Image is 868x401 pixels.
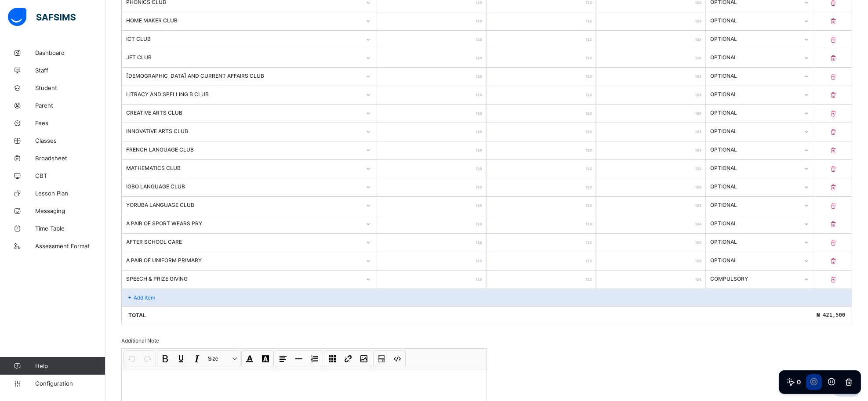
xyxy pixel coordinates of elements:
[291,351,306,366] button: Horizontal line
[126,257,361,264] div: A PAIR OF UNIFORM PRIMARY
[140,351,155,366] button: Redo
[121,337,159,344] span: Additional Note
[35,190,105,197] span: Lesson Plan
[126,202,361,208] div: YORUBA LANGUAGE CLUB
[710,220,799,227] div: OPTIONAL
[124,351,139,366] button: Undo
[356,351,371,366] button: Image
[126,128,361,134] div: INNOVATIVE ARTS CLUB
[710,54,799,61] div: OPTIONAL
[205,351,240,366] button: Size
[189,351,204,366] button: Italic
[134,294,155,301] p: Add item
[126,183,361,190] div: IGBO LANGUAGE CLUB
[710,183,799,190] div: OPTIONAL
[35,242,105,249] span: Assessment Format
[126,146,361,153] div: FRENCH LANGUAGE CLUB
[128,312,146,318] p: Total
[35,225,105,232] span: Time Table
[710,91,799,98] div: OPTIONAL
[8,8,76,26] img: safsims
[126,109,361,116] div: CREATIVE ARTS CLUB
[126,54,361,61] div: JET CLUB
[158,351,173,366] button: Bold
[276,351,291,366] button: Align
[35,49,105,56] span: Dashboard
[325,351,340,366] button: Table
[126,275,361,282] div: SPEECH & PRIZE GIVING
[35,137,105,144] span: Classes
[307,351,322,366] button: List
[35,380,105,387] span: Configuration
[710,165,799,171] div: OPTIONAL
[126,36,361,42] div: ICT CLUB
[258,351,273,366] button: Highlight Color
[242,351,257,366] button: Font Color
[35,207,105,214] span: Messaging
[35,362,105,369] span: Help
[126,17,361,24] div: HOME MAKER CLUB
[710,36,799,42] div: OPTIONAL
[390,351,405,366] button: Code view
[341,351,356,366] button: Link
[126,91,361,98] div: LITRACY AND SPELLING B CLUB
[710,275,799,282] div: COMPULSORY
[126,238,361,245] div: AFTER SCHOOL CARE
[374,351,389,366] button: Show blocks
[126,220,361,227] div: A PAIR OF SPORT WEARS PRY
[126,165,361,171] div: MATHEMATICS CLUB
[710,238,799,245] div: OPTIONAL
[710,146,799,153] div: OPTIONAL
[710,202,799,208] div: OPTIONAL
[710,72,799,79] div: OPTIONAL
[710,109,799,116] div: OPTIONAL
[35,172,105,179] span: CBT
[817,312,845,318] span: ₦ 421,500
[35,119,105,126] span: Fees
[126,72,361,79] div: [DEMOGRAPHIC_DATA] AND CURRENT AFFAIRS CLUB
[35,67,105,74] span: Staff
[710,17,799,24] div: OPTIONAL
[35,84,105,91] span: Student
[710,257,799,264] div: OPTIONAL
[710,128,799,134] div: OPTIONAL
[35,155,105,162] span: Broadsheet
[174,351,189,366] button: Underline
[35,102,105,109] span: Parent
